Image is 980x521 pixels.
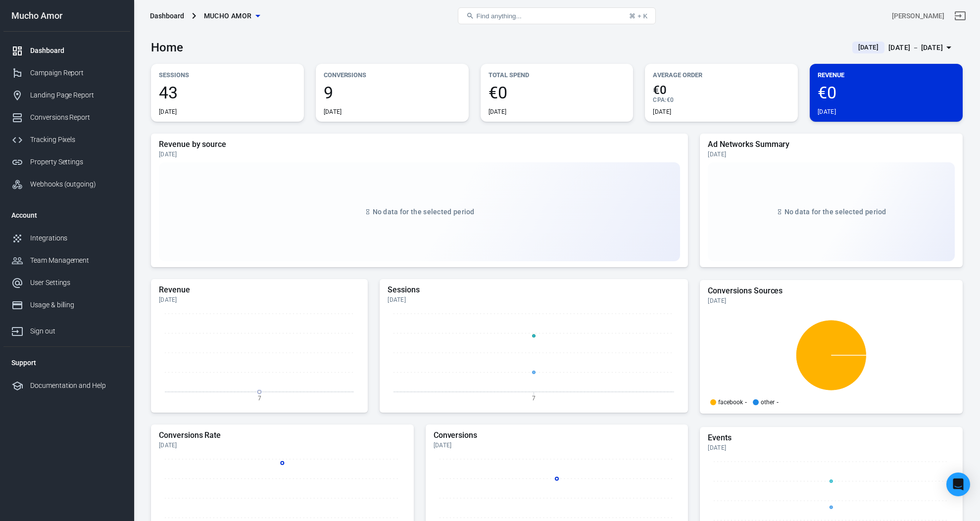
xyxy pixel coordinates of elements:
tspan: 7 [532,394,536,401]
li: Support [3,351,130,375]
tspan: 7 [258,394,261,401]
h5: Conversions Sources [708,286,955,296]
a: Sign out [948,4,972,28]
span: €0 [818,84,955,101]
p: other [761,399,775,405]
div: Usage & billing [30,300,122,310]
button: [DATE][DATE] － [DATE] [844,40,963,56]
p: Average Order [653,70,790,80]
div: [DATE] [708,444,955,452]
span: No data for the selected period [373,208,475,216]
p: Sessions [159,70,296,80]
div: [DATE] [653,108,671,116]
span: Find anything... [476,12,521,20]
a: Team Management [3,249,130,272]
a: Dashboard [3,40,130,62]
a: User Settings [3,272,130,294]
a: Integrations [3,227,130,249]
div: Webhooks (outgoing) [30,179,122,189]
span: - [745,399,747,405]
div: [DATE] [489,108,507,116]
a: Landing Page Report [3,84,130,106]
span: €0 [489,84,626,101]
div: [DATE] [159,108,177,116]
p: facebook [718,399,743,405]
span: €0 [667,96,674,103]
div: Conversions Report [30,112,122,123]
span: Mucho Amor [204,10,252,22]
a: Property Settings [3,151,130,173]
div: [DATE] [708,297,955,305]
div: Landing Page Report [30,90,122,100]
span: CPA : [653,96,666,103]
li: Account [3,203,130,227]
h5: Revenue [159,285,360,295]
div: Integrations [30,233,122,243]
div: ⌘ + K [629,12,647,20]
div: Tracking Pixels [30,135,122,145]
div: [DATE] － [DATE] [888,42,943,54]
a: Sign out [3,316,130,342]
a: Usage & billing [3,294,130,316]
div: [DATE] [159,441,406,449]
span: 9 [324,84,461,101]
a: Conversions Report [3,106,130,129]
button: Find anything...⌘ + K [458,7,656,24]
div: [DATE] [324,108,342,116]
div: [DATE] [159,150,680,158]
h5: Conversions Rate [159,430,406,440]
div: [DATE] [159,296,360,304]
span: No data for the selected period [784,208,886,216]
a: Campaign Report [3,62,130,84]
span: - [777,399,779,405]
div: Sign out [30,326,122,336]
div: Documentation and Help [30,380,122,391]
div: Account id: yzmGGMyF [892,11,944,21]
h5: Revenue by source [159,140,680,149]
div: User Settings [30,278,122,288]
div: [DATE] [708,150,955,158]
h3: Home [151,41,183,54]
div: Open Intercom Messenger [946,473,970,496]
div: Team Management [30,255,122,266]
div: [DATE] [434,441,681,449]
h5: Ad Networks Summary [708,140,955,149]
h5: Events [708,433,955,443]
span: [DATE] [854,43,882,52]
div: [DATE] [818,108,836,116]
div: Dashboard [30,46,122,56]
h5: Conversions [434,430,681,440]
a: Tracking Pixels [3,129,130,151]
div: Mucho Amor [3,11,130,20]
a: Webhooks (outgoing) [3,173,130,195]
div: Dashboard [150,11,184,21]
h5: Sessions [388,285,680,295]
p: Conversions [324,70,461,80]
p: Total Spend [489,70,626,80]
p: Revenue [818,70,955,80]
span: €0 [653,84,790,96]
div: Property Settings [30,157,122,167]
div: [DATE] [388,296,680,304]
div: Campaign Report [30,68,122,78]
button: Mucho Amor [200,7,264,25]
span: 43 [159,84,296,101]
